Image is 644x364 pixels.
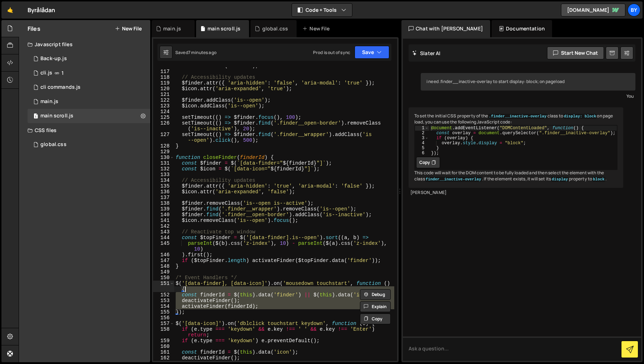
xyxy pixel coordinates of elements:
[410,190,621,196] div: [PERSON_NAME]
[415,151,429,156] div: 6
[415,141,429,146] div: 4
[28,94,150,109] div: 10338/23933.js
[409,107,623,188] div: To set the initial CSS property of the class to on page load, you can use the following JavaScrip...
[153,258,174,263] div: 147
[40,55,67,62] div: Back-up.js
[153,86,174,92] div: 120
[153,97,174,103] div: 122
[153,178,174,183] div: 134
[551,177,569,182] code: display
[492,20,552,37] div: Documentation
[153,326,174,338] div: 158
[302,25,332,32] div: New File
[153,309,174,315] div: 155
[28,52,150,66] div: 10338/35579.js
[153,218,174,223] div: 141
[153,103,174,109] div: 123
[153,120,174,132] div: 126
[153,109,174,115] div: 124
[592,177,605,182] code: block
[153,355,174,361] div: 162
[153,143,174,149] div: 128
[153,292,174,298] div: 152
[262,25,288,32] div: global.css
[153,200,174,206] div: 138
[563,114,597,119] code: display: block
[153,252,174,258] div: 146
[28,66,150,80] div: 10338/23371.js
[40,141,67,148] div: global.css
[153,149,174,155] div: 129
[40,70,52,76] div: cli.js
[628,4,640,16] a: By
[153,298,174,304] div: 153
[115,26,142,31] button: New File
[28,137,150,152] div: 10338/24192.css
[40,84,80,91] div: cli commands.js
[153,80,174,86] div: 119
[163,25,181,32] div: main.js
[153,223,174,229] div: 142
[153,241,174,252] div: 145
[153,132,174,143] div: 127
[153,229,174,235] div: 143
[153,155,174,160] div: 130
[401,20,490,37] div: Chat with [PERSON_NAME]
[561,4,625,16] a: [DOMAIN_NAME]
[360,314,391,324] button: Copy
[415,126,429,131] div: 1
[547,47,604,59] button: Start new chat
[153,166,174,172] div: 132
[153,281,174,292] div: 151
[153,263,174,269] div: 148
[28,80,150,94] div: 10338/24355.js
[412,50,441,57] h2: Slater AI
[360,301,391,312] button: Explain
[415,131,429,136] div: 2
[360,289,391,300] button: Debug
[153,315,174,321] div: 156
[153,212,174,218] div: 140
[153,338,174,344] div: 159
[415,146,429,151] div: 5
[153,172,174,178] div: 133
[153,349,174,355] div: 161
[153,160,174,166] div: 131
[175,49,216,55] div: Saved
[313,49,350,55] div: Prod is out of sync
[153,69,174,74] div: 117
[153,269,174,275] div: 149
[153,235,174,241] div: 144
[28,6,55,14] div: Byrålådan
[153,321,174,326] div: 157
[355,46,389,59] button: Save
[34,114,38,120] span: 1
[208,25,240,32] div: main scroll.js
[421,73,635,91] div: i need .finder__inactive-overlay to start display: block; on pageload
[153,195,174,200] div: 137
[153,183,174,189] div: 135
[415,136,429,141] div: 3
[40,98,58,105] div: main.js
[153,92,174,97] div: 121
[40,113,73,119] div: main scroll.js
[153,304,174,309] div: 154
[153,206,174,212] div: 139
[188,49,216,55] div: 7 minutes ago
[292,4,352,16] button: Code + Tools
[153,275,174,281] div: 150
[416,157,440,168] button: Copy
[28,109,150,123] div: 10338/24973.js
[62,70,64,76] span: 1
[19,123,150,137] div: CSS files
[153,74,174,80] div: 118
[28,25,40,33] h2: Files
[488,114,547,119] code: .finder__inactive-overlay
[153,115,174,120] div: 125
[153,344,174,349] div: 160
[423,92,634,100] div: You
[425,177,482,182] code: finder__inactive-overlay
[153,189,174,195] div: 136
[19,37,150,52] div: Javascript files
